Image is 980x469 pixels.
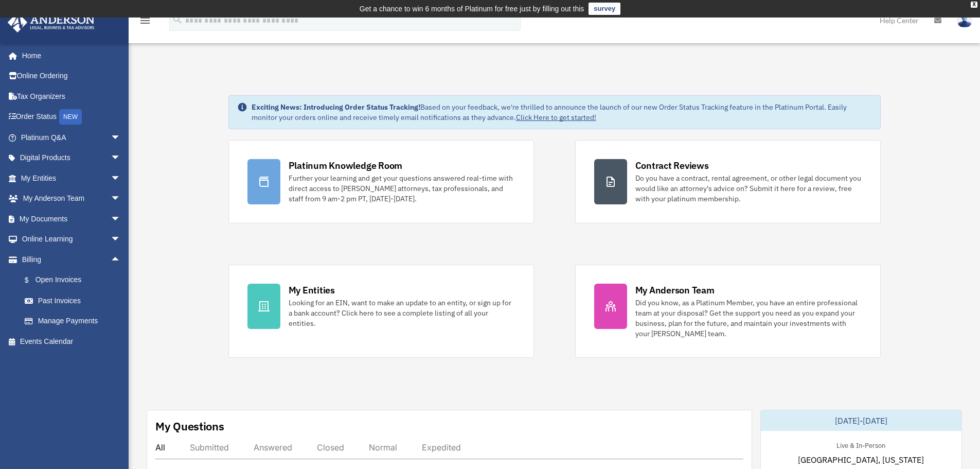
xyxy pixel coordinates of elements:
[317,442,344,453] div: Closed
[7,229,136,250] a: Online Learningarrow_drop_down
[516,113,596,122] a: Click Here to get started!
[139,14,151,27] i: menu
[155,419,224,434] div: My Questions
[761,410,961,431] div: [DATE]-[DATE]
[635,284,715,297] div: My Anderson Team
[7,168,136,188] a: My Entitiesarrow_drop_down
[635,159,709,172] div: Contract Reviews
[369,442,397,453] div: Normal
[228,140,534,223] a: Platinum Knowledge Room Further your learning and get your questions answered real-time with dire...
[111,249,131,270] span: arrow_drop_up
[289,298,515,328] div: Looking for an EIN, want to make an update to an entity, or sign up for a bank account? Click her...
[111,188,131,210] span: arrow_drop_down
[14,290,136,311] a: Past Invoices
[252,102,420,112] strong: Exciting News: Introducing Order Status Tracking!
[589,3,620,15] a: survey
[254,442,292,453] div: Answered
[635,173,862,204] div: Do you have a contract, rental agreement, or other legal document you would like an attorney's ad...
[7,148,136,168] a: Digital Productsarrow_drop_down
[111,229,131,250] span: arrow_drop_down
[111,209,131,230] span: arrow_drop_down
[190,442,229,453] div: Submitted
[971,2,977,8] div: close
[798,454,924,466] span: [GEOGRAPHIC_DATA], [US_STATE]
[828,439,894,450] div: Live & In-Person
[575,265,881,358] a: My Anderson Team Did you know, as a Platinum Member, you have an entire professional team at your...
[139,18,151,27] a: menu
[14,270,136,291] a: $Open Invoices
[228,265,534,358] a: My Entities Looking for an EIN, want to make an update to an entity, or sign up for a bank accoun...
[111,148,131,169] span: arrow_drop_down
[7,107,136,128] a: Order StatusNEW
[111,127,131,148] span: arrow_drop_down
[7,127,136,148] a: Platinum Q&Aarrow_drop_down
[289,159,403,172] div: Platinum Knowledge Room
[957,13,972,28] img: User Pic
[7,331,136,352] a: Events Calendar
[289,173,515,204] div: Further your learning and get your questions answered real-time with direct access to [PERSON_NAM...
[289,284,335,297] div: My Entities
[360,3,584,15] div: Get a chance to win 6 months of Platinum for free just by filling out this
[252,102,872,123] div: Based on your feedback, we're thrilled to announce the launch of our new Order Status Tracking fe...
[59,109,82,125] div: NEW
[7,249,136,270] a: Billingarrow_drop_up
[7,86,136,107] a: Tax Organizers
[7,209,136,229] a: My Documentsarrow_drop_down
[422,442,461,453] div: Expedited
[155,442,165,453] div: All
[172,14,183,25] i: search
[5,12,98,32] img: Anderson Advisors Platinum Portal
[30,274,35,287] span: $
[635,298,862,339] div: Did you know, as a Platinum Member, you have an entire professional team at your disposal? Get th...
[575,140,881,223] a: Contract Reviews Do you have a contract, rental agreement, or other legal document you would like...
[7,66,136,86] a: Online Ordering
[14,311,136,332] a: Manage Payments
[7,45,131,66] a: Home
[111,168,131,189] span: arrow_drop_down
[7,188,136,209] a: My Anderson Teamarrow_drop_down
